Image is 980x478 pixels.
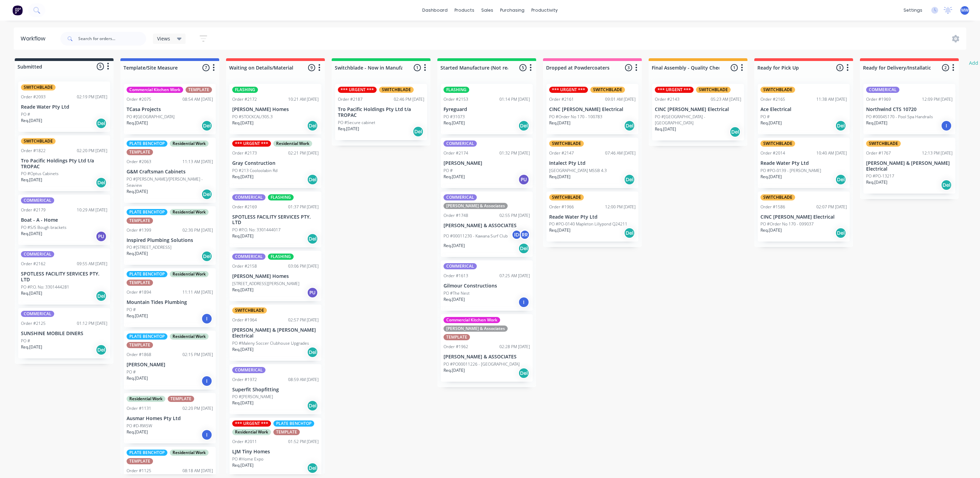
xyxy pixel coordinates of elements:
[232,273,319,279] p: [PERSON_NAME] Homes
[170,140,209,147] div: Residential Work
[232,400,253,406] p: Req. [DATE]
[758,84,850,134] div: SWITCHBLADEOrder #216511:38 AM [DATE]Ace ElectricalPO #Req.[DATE]Del
[201,376,212,387] div: I
[127,458,153,464] div: TEMPLATE
[444,87,469,93] div: FLASHING
[232,449,319,455] p: LJM Tiny Homes
[21,251,54,257] div: COMMERICAL
[232,340,309,346] p: PO #Maleny Soccer Clubhouse Upgrades
[77,320,107,327] div: 01:12 PM [DATE]
[77,94,107,100] div: 02:19 PM [DATE]
[201,251,212,262] div: Del
[444,354,530,360] p: [PERSON_NAME] & ASSOCIATES
[21,320,46,327] div: Order #2125
[444,296,465,303] p: Req. [DATE]
[127,396,165,402] div: Residential Work
[499,273,530,279] div: 07:25 AM [DATE]
[229,418,321,477] div: *** URGENT ***PLATE BENCHTOPResidential WorkTEMPLATEOrder #201101:52 PM [DATE]LJM Tiny HomesPO #H...
[229,138,321,188] div: *** URGENT ***Residential WorkOrder #217302:21 PM [DATE]Gray ConstructionPO #213 Cooloolabin RdRe...
[441,192,533,257] div: COMMERICAL[PERSON_NAME] & AssociatesOrder #174802:55 PM [DATE][PERSON_NAME] & ASSOCIATESPO #00011...
[232,107,319,112] p: [PERSON_NAME] Homes
[232,254,265,260] div: COMMERICAL
[21,338,30,344] p: PO #
[127,450,167,456] div: PLATE BENCHTOP
[624,120,635,131] div: Del
[307,463,318,474] div: Del
[760,174,782,180] p: Req. [DATE]
[21,177,42,183] p: Req. [DATE]
[549,214,636,220] p: Reade Water Pty Ltd
[124,393,216,443] div: Residential WorkTEMPLATEOrder #113102:20 PM [DATE]Ausmar Homes Pty LtdPO #D-RWSWReq.[DATE]I
[816,204,847,210] div: 02:07 PM [DATE]
[338,107,424,118] p: Tro Pacific Holdings Pty Ltd t/a TROPAC
[941,120,952,131] div: I
[127,429,148,435] p: Req. [DATE]
[201,189,212,200] div: Del
[268,194,294,200] div: FLASHING
[127,87,183,93] div: Commercial Kitchen Work
[78,32,146,46] input: Search for orders...
[288,263,319,269] div: 03:06 PM [DATE]
[21,284,69,290] p: PO #P.O. No: 3301444281
[518,243,529,254] div: Del
[232,346,253,353] p: Req. [DATE]
[127,299,213,305] p: Mountain Tides Plumbing
[866,150,891,156] div: Order #1767
[21,35,49,43] div: Workflow
[127,120,148,126] p: Req. [DATE]
[127,468,151,474] div: Order #1125
[232,96,257,102] div: Order #2172
[124,331,216,390] div: PLATE BENCHTOPResidential WorkTEMPLATEOrder #186802:15 PM [DATE][PERSON_NAME]PO #Req.[DATE]I
[760,96,785,102] div: Order #2165
[549,150,574,156] div: Order #2147
[499,96,530,102] div: 01:14 PM [DATE]
[441,260,533,311] div: COMMERICALOrder #161307:25 AM [DATE]Gilmour ConstructionsPO #The NestReq.[DATE]I
[941,180,952,191] div: Del
[863,84,955,134] div: COMMERICALOrder #196912:09 PM [DATE]Northwind CTS 10720PO #00045170 - Pool Spa HandrailsReq.[DATE]I
[549,120,570,126] p: Req. [DATE]
[127,405,151,412] div: Order #1131
[338,120,375,126] p: PO #Secure cabinet
[518,120,529,131] div: Del
[273,140,312,147] div: Residential Work
[21,271,107,283] p: SPOTLESS FACILITY SERVICES PTY. LTD
[499,344,530,350] div: 02:28 PM [DATE]
[127,280,153,286] div: TEMPLATE
[760,150,785,156] div: Order #2014
[307,400,318,411] div: Del
[655,107,741,112] p: CINC [PERSON_NAME] Electrical
[182,405,213,412] div: 02:20 PM [DATE]
[711,96,741,102] div: 05:23 AM [DATE]
[730,126,741,137] div: Del
[441,84,533,134] div: FLASHINGOrder #215301:14 PM [DATE]FyreguardPO #31073Req.[DATE]Del
[127,313,148,319] p: Req. [DATE]
[338,126,359,132] p: Req. [DATE]
[760,87,795,93] div: SWITCHBLADE
[127,218,153,224] div: TEMPLATE
[12,5,23,15] img: Factory
[21,171,59,177] p: PO #Optus Cabinets
[127,244,172,250] p: PO #[STREET_ADDRESS]
[816,96,847,102] div: 11:38 AM [DATE]
[444,194,477,200] div: COMMERICAL
[444,140,477,147] div: COMMERICAL
[182,352,213,358] div: 02:15 PM [DATE]
[444,160,530,166] p: [PERSON_NAME]
[229,192,321,248] div: COMMERICALFLASHINGOrder #216901:37 PM [DATE]SPOTLESS FACILITY SERVICES PTY. LTDPO #P.O. No: 33014...
[549,194,584,200] div: SWITCHBLADE
[229,251,321,301] div: COMMERICALFLASHINGOrder #215803:06 PM [DATE][PERSON_NAME] Homes[STREET_ADDRESS][PERSON_NAME]Req.[...
[444,263,477,269] div: COMMERICAL
[96,291,107,302] div: Del
[288,377,319,383] div: 08:59 AM [DATE]
[528,5,561,15] div: productivity
[232,377,257,383] div: Order #1972
[77,207,107,213] div: 10:29 AM [DATE]
[444,334,470,340] div: TEMPLATE
[444,361,520,367] p: PO #PO00011226 - [GEOGRAPHIC_DATA]
[186,87,212,93] div: TEMPLATE
[18,248,110,305] div: COMMERICALOrder #216209:55 AM [DATE]SPOTLESS FACILITY SERVICES PTY. LTDPO #P.O. No: 3301444281Req...
[441,314,533,382] div: Commercial Kitchen Work[PERSON_NAME] & AssociatesTEMPLATEOrder #196202:28 PM [DATE][PERSON_NAME] ...
[182,289,213,295] div: 11:11 AM [DATE]
[866,87,899,93] div: COMMERICAL
[338,96,363,102] div: Order #2187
